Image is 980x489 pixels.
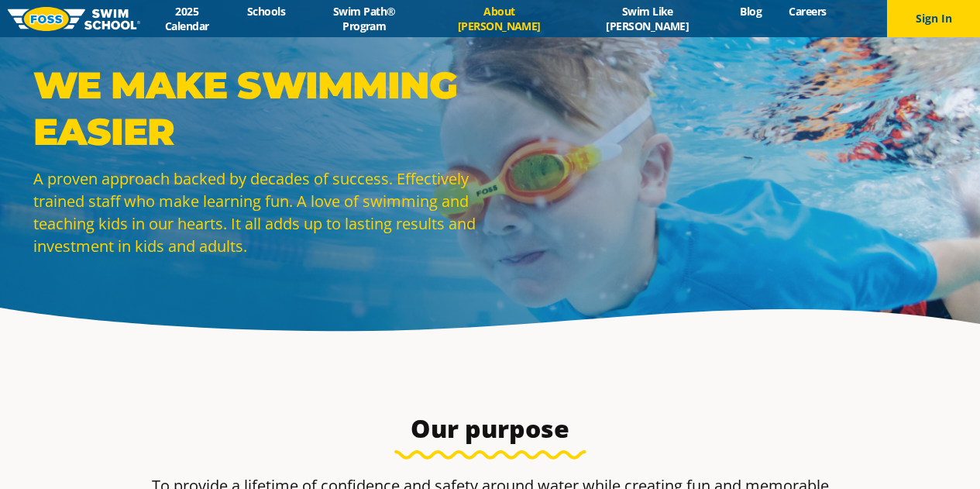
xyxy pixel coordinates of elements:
p: WE MAKE SWIMMING EASIER [33,62,483,155]
a: Blog [727,4,775,19]
a: Schools [234,4,299,19]
a: Careers [775,4,840,19]
a: Swim Like [PERSON_NAME] [569,4,727,33]
img: FOSS Swim School Logo [8,7,140,31]
p: A proven approach backed by decades of success. Effectively trained staff who make learning fun. ... [33,167,483,257]
a: 2025 Calendar [140,4,234,33]
h3: Our purpose [125,413,856,444]
a: Swim Path® Program [299,4,430,33]
a: About [PERSON_NAME] [430,4,569,33]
